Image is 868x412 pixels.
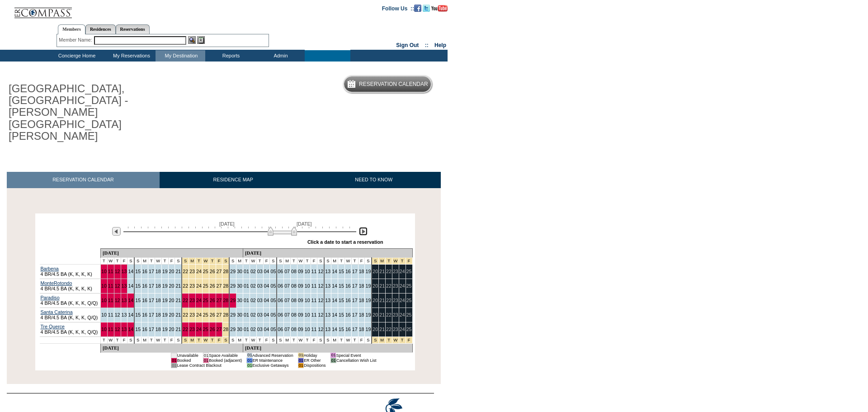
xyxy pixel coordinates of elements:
a: Residences [85,24,116,34]
td: Thanksgiving 2026 [196,257,203,264]
td: T [114,257,121,264]
td: Christmas 2026 [372,257,378,264]
td: 28 [222,279,229,293]
td: 07 [284,293,291,308]
a: 12 [115,269,120,274]
td: Christmas 2026 [406,257,412,264]
a: Help [434,42,446,48]
td: 23 [392,264,399,279]
td: 05 [270,308,277,322]
td: M [142,257,148,264]
td: 28 [222,264,229,279]
td: 15 [134,308,141,322]
td: 14 [127,279,134,293]
td: 02 [250,279,256,293]
td: 16 [142,279,148,293]
td: S [324,257,331,264]
a: 13 [122,327,127,332]
td: 06 [277,279,283,293]
td: W [250,257,256,264]
td: 17 [351,293,358,308]
img: View [188,36,196,44]
td: 01 [243,293,250,308]
td: F [311,257,317,264]
td: 09 [297,264,304,279]
td: 04 [263,308,270,322]
img: Reservations [197,36,205,44]
td: 13 [324,293,331,308]
td: 09 [297,279,304,293]
td: Concierge Home [46,50,106,62]
a: 14 [128,298,133,303]
td: 19 [161,293,168,308]
td: 04 [263,293,270,308]
td: 22 [386,308,392,322]
td: 10 [304,264,311,279]
td: 23 [189,279,196,293]
td: 07 [284,279,291,293]
td: 11 [107,308,114,322]
td: 16 [344,308,351,322]
a: Sign Out [396,42,419,48]
td: 10 [304,293,311,308]
td: 03 [256,322,263,336]
a: 10 [101,298,107,303]
td: 20 [372,279,378,293]
a: 23 [189,298,195,303]
a: NEED TO KNOW [307,172,441,188]
td: 27 [216,264,222,279]
td: S [365,257,372,264]
td: S [277,257,283,264]
td: 21 [175,308,182,322]
a: 11 [108,327,113,332]
img: Follow us on Twitter [423,5,430,12]
td: S [134,257,141,264]
a: 12 [115,283,120,289]
td: 24 [399,264,406,279]
td: 22 [182,264,189,279]
td: T [243,257,250,264]
a: 10 [101,269,107,274]
td: 11 [311,308,317,322]
td: 18 [155,322,161,336]
td: 20 [168,322,175,336]
td: 15 [134,322,141,336]
td: 18 [358,279,365,293]
td: Christmas 2026 [379,257,386,264]
td: 22 [386,293,392,308]
td: 14 [331,264,338,279]
td: 17 [351,279,358,293]
td: Admin [255,50,305,62]
td: 26 [209,279,216,293]
td: 08 [291,264,297,279]
td: 23 [189,264,196,279]
a: 27 [217,327,222,332]
td: 03 [256,279,263,293]
span: [DATE] [219,221,235,227]
td: 20 [372,308,378,322]
span: [DATE] [297,221,312,227]
a: 22 [183,327,188,332]
td: 05 [270,264,277,279]
td: 26 [209,308,216,322]
td: 19 [161,308,168,322]
td: 15 [134,293,141,308]
td: 13 [121,308,127,322]
a: 11 [108,283,113,289]
a: 26 [210,298,215,303]
td: 20 [168,308,175,322]
a: 10 [101,327,107,332]
a: 24 [196,298,202,303]
td: 09 [297,308,304,322]
td: 21 [175,293,182,308]
td: 12 [317,308,324,322]
td: T [148,257,155,264]
td: 25 [406,264,412,279]
td: 25 [406,293,412,308]
a: 10 [101,283,107,289]
td: 15 [338,279,345,293]
td: 21 [379,264,386,279]
td: 01 [243,308,250,322]
td: 29 [229,279,236,293]
a: Follow us on Twitter [423,5,430,10]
